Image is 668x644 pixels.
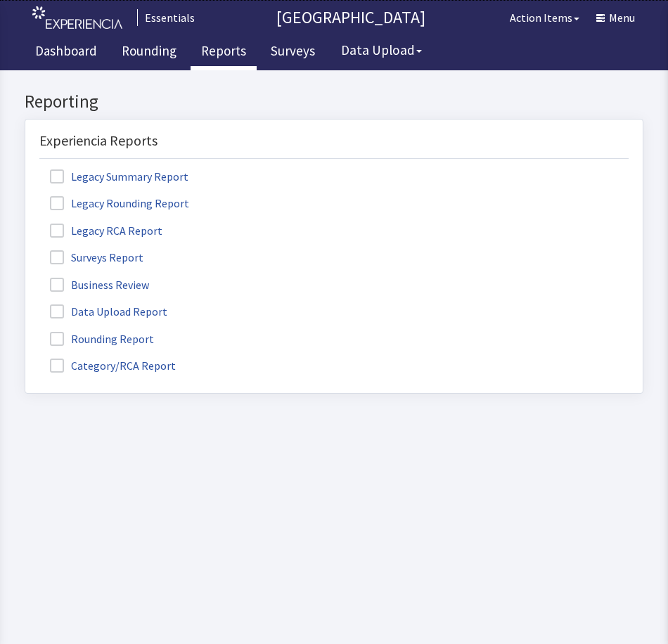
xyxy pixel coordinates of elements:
a: Dashboard [25,35,108,70]
button: Menu [588,4,643,32]
a: Rounding [111,35,187,70]
label: Rounding Report [39,259,168,277]
label: Legacy RCA Report [39,150,176,169]
h2: Reporting [25,22,643,41]
label: Surveys Report [39,177,158,195]
button: Data Upload [333,37,430,63]
img: experiencia_logo.png [32,6,122,30]
label: Category/RCA Report [39,285,190,304]
label: Business Review [39,205,163,223]
a: Reports [191,35,257,70]
div: Essentials [137,9,195,26]
div: Experiencia Reports [39,60,629,89]
a: Surveys [260,35,326,70]
label: Legacy Summary Report [39,96,203,115]
label: Data Upload Report [39,231,181,250]
button: Action Items [501,4,588,32]
p: [GEOGRAPHIC_DATA] [200,6,501,29]
label: Legacy Rounding Report [39,123,203,141]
